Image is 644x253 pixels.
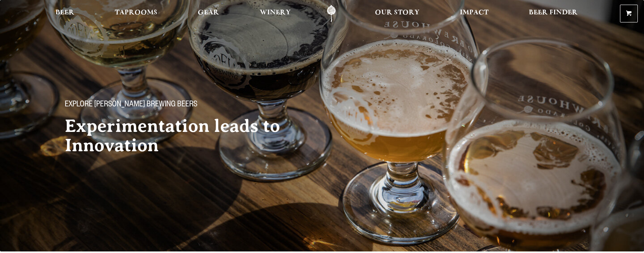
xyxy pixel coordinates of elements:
[110,5,162,22] a: Taprooms
[255,5,296,22] a: Winery
[193,5,224,22] a: Gear
[65,100,197,110] span: Explore [PERSON_NAME] Brewing Beers
[317,5,346,22] a: Odell Home
[115,10,157,16] span: Taprooms
[50,5,79,22] a: Beer
[55,10,74,16] span: Beer
[370,5,425,22] a: Our Story
[455,5,494,22] a: Impact
[524,5,583,22] a: Beer Finder
[375,10,420,16] span: Our Story
[260,10,291,16] span: Winery
[198,10,219,16] span: Gear
[65,116,307,155] h2: Experimentation leads to Innovation
[529,10,578,16] span: Beer Finder
[460,10,489,16] span: Impact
